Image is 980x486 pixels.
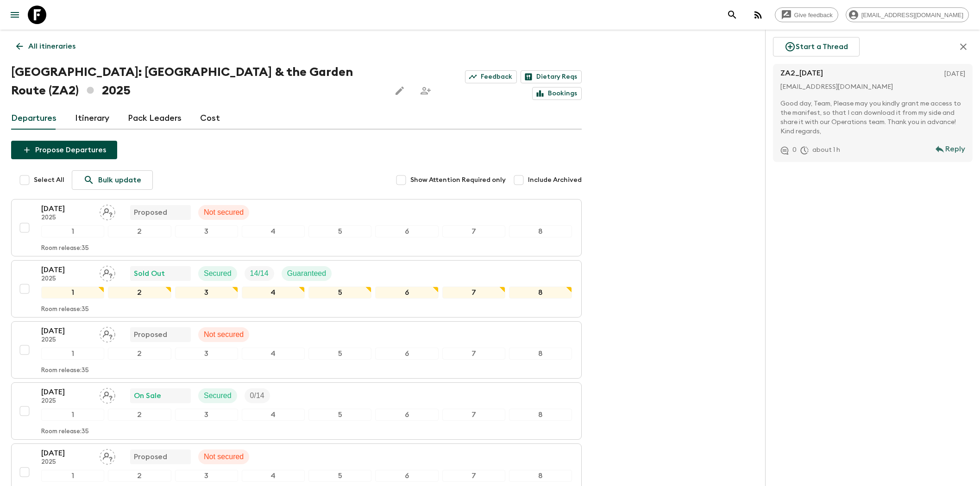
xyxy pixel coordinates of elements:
[175,409,238,421] div: 3
[521,70,582,83] a: Dietary Reqs
[465,70,517,83] a: Feedback
[242,470,305,482] div: 4
[41,325,92,336] p: [DATE]
[245,266,274,281] div: Trip Fill
[100,268,115,276] span: Assign pack leader
[812,145,840,155] p: about 1 h
[242,409,305,421] div: 4
[41,448,92,459] p: [DATE]
[41,225,104,237] div: 1
[11,260,582,318] button: [DATE]2025Assign pack leaderSold OutSecuredTrip FillGuaranteed12345678Room release:35
[509,409,572,421] div: 8
[34,175,64,185] span: Select All
[792,145,797,155] p: 0
[100,330,115,337] span: Assign pack leader
[204,329,244,340] p: Not secured
[242,287,305,299] div: 4
[198,205,249,220] div: Not secured
[72,170,153,190] a: Bulk update
[6,6,24,24] button: menu
[308,225,371,237] div: 5
[245,388,270,403] div: Trip Fill
[41,245,89,252] p: Room release: 35
[930,140,969,158] button: Reply
[41,214,92,222] p: 2025
[308,470,371,482] div: 5
[41,409,104,421] div: 1
[509,225,572,237] div: 8
[204,207,244,218] p: Not secured
[846,7,969,22] div: [EMAIL_ADDRESS][DOMAIN_NAME]
[41,203,92,214] p: [DATE]
[41,306,89,313] p: Room release: 35
[41,275,92,283] p: 2025
[509,287,572,299] div: 8
[41,336,92,344] p: 2025
[856,12,968,19] span: [EMAIL_ADDRESS][DOMAIN_NAME]
[944,69,965,79] p: [DATE]
[375,409,438,421] div: 6
[75,107,109,130] a: Itinerary
[108,348,171,360] div: 2
[108,225,171,237] div: 2
[41,470,104,482] div: 1
[134,451,167,462] p: Proposed
[134,207,167,218] p: Proposed
[41,264,92,275] p: [DATE]
[175,287,238,299] div: 3
[509,348,572,360] div: 8
[134,329,167,340] p: Proposed
[780,99,969,136] p: Good day, Team, Please may you kindly grant me access to the manifest, so that I can download it ...
[308,409,371,421] div: 5
[108,409,171,421] div: 2
[11,37,81,56] a: All itineraries
[98,174,141,186] p: Bulk update
[308,287,371,299] div: 5
[100,207,115,215] span: Assign pack leader
[41,459,92,466] p: 2025
[773,37,860,56] button: Start a Thread
[128,107,182,130] a: Pack Leaders
[442,409,505,421] div: 7
[250,268,269,279] p: 14 / 14
[108,470,171,482] div: 2
[442,287,505,299] div: 7
[308,348,371,360] div: 5
[198,449,249,464] div: Not secured
[242,225,305,237] div: 4
[41,287,104,299] div: 1
[242,348,305,360] div: 4
[41,386,92,398] p: [DATE]
[442,348,505,360] div: 7
[100,391,115,398] span: Assign pack leader
[390,81,409,100] button: Edit this itinerary
[41,348,104,360] div: 1
[250,390,264,401] p: 0 / 14
[410,175,506,185] span: Show Attention Required only
[532,87,582,100] a: Bookings
[287,268,327,279] p: Guaranteed
[11,141,117,159] button: Propose Departures
[41,398,92,405] p: 2025
[204,451,244,462] p: Not secured
[442,470,505,482] div: 7
[198,388,237,403] div: Secured
[41,428,89,436] p: Room release: 35
[175,470,238,482] div: 3
[416,81,435,100] span: Share this itinerary
[442,225,505,237] div: 7
[108,287,171,299] div: 2
[11,321,582,379] button: [DATE]2025Assign pack leaderProposedNot secured12345678Room release:35
[200,107,220,130] a: Cost
[198,327,249,342] div: Not secured
[780,68,823,79] p: ZA2_[DATE]
[204,268,232,279] p: Secured
[509,470,572,482] div: 8
[789,12,838,19] span: Give feedback
[204,390,232,401] p: Secured
[528,175,582,185] span: Include Archived
[198,266,237,281] div: Secured
[375,470,438,482] div: 6
[375,348,438,360] div: 6
[723,6,741,24] button: search adventures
